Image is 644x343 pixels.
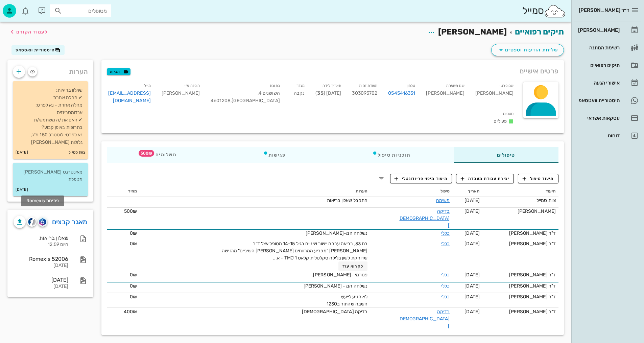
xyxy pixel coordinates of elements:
span: השושנים 4 [258,90,280,96]
div: תיקים רפואיים [577,63,620,68]
small: צוות סמייל [69,149,85,156]
button: romexis logo [38,217,47,227]
th: תיעוד [482,186,558,197]
small: שם משפחה [446,84,464,88]
span: , [231,98,232,104]
span: [DATE] [464,198,480,203]
a: תיקים רפואיים [574,57,641,73]
a: היסטוריית וואטסאפ [574,92,641,109]
span: לא הגיע לייעוץ חשבה שהתור ב1230 [327,294,368,307]
div: [PERSON_NAME] [485,208,556,215]
div: ד"ר [PERSON_NAME] [485,282,556,290]
div: [DATE] [14,284,68,290]
span: תג [20,5,24,9]
small: מייל [144,84,150,88]
span: תגיות [110,69,127,75]
small: [DATE] [16,186,28,193]
div: דוחות [577,133,620,138]
small: סטטוס [503,112,514,116]
span: תשלומים [150,153,176,157]
a: כללי [441,294,450,300]
span: [PERSON_NAME] [438,27,507,37]
div: [PERSON_NAME] [421,81,470,109]
span: פעילים [494,118,507,124]
th: הערות [140,186,370,197]
th: מחיר [107,186,140,197]
span: [DATE] [464,241,480,247]
div: [PERSON_NAME] [577,27,620,33]
button: תגיות [107,68,130,75]
img: cliniview logo [28,218,36,226]
small: [DATE] [16,149,28,156]
div: צוות סמייל [485,197,556,204]
span: בת 33, בריאה עברה יישור שיניים בגיל 14-15 מטופל אצל ד"ר [PERSON_NAME] "מפריע המרווחים [PERSON_NAM... [222,241,367,261]
div: סמייל [522,4,566,18]
span: נשלחה המ-[PERSON_NAME] [306,230,367,236]
a: עסקאות אשראי [574,110,641,126]
th: טיפול [370,186,452,197]
small: תאריך לידה [323,84,341,88]
span: היסטוריית וואטסאפ [16,48,55,52]
span: [DATE] [464,294,480,300]
div: Romexis 52006 [14,256,68,262]
p: מאינטרנט [PERSON_NAME] מטפלת [18,168,82,183]
a: כללי [441,230,450,236]
small: הופנה ע״י [185,84,200,88]
small: כתובת [270,84,280,88]
button: תיעוד מיפוי פריודונטלי [390,174,452,183]
div: היום 12:59 [14,242,68,248]
span: לקרוא עוד [342,264,363,269]
div: עסקאות אשראי [577,115,620,121]
span: תיעוד מיפוי פריודונטלי [395,176,448,182]
span: 0₪ [130,230,137,236]
span: [DATE] [464,272,480,278]
a: כללי [441,272,450,278]
small: מגדר [296,84,305,88]
span: [DATE] [464,309,480,315]
a: 0545416351 [388,90,415,97]
small: שם פרטי [500,84,514,88]
div: הערות [7,60,93,80]
a: אישורי הגעה [574,75,641,91]
span: פנורמי -[PERSON_NAME]. [312,272,367,278]
th: תאריך [452,186,482,197]
span: 0₪ [130,283,137,289]
small: טלפון [407,84,415,88]
button: לעמוד הקודם [8,26,48,38]
span: [DATE] [464,230,480,236]
div: ד"ר [PERSON_NAME] [485,240,556,247]
button: יצירת עבודת מעבדה [456,174,514,183]
span: [DATE] ( ) [315,90,341,96]
span: 4601208 [211,98,231,104]
span: , [258,90,259,96]
strong: 35 [317,90,323,96]
a: כללי [441,241,450,247]
a: בדיקה [DEMOGRAPHIC_DATA] [400,309,450,329]
div: אישורי הגעה [577,80,620,86]
span: שליחת הודעות וטפסים [497,46,558,54]
a: משימה [436,198,450,203]
span: ד״ר [PERSON_NAME] [579,7,629,13]
a: [EMAIL_ADDRESS][DOMAIN_NAME] [108,90,151,104]
button: cliniview logo [27,217,37,227]
span: 0₪ [130,241,137,247]
img: SmileCloud logo [544,4,566,18]
button: שליחת הודעות וטפסים [491,44,564,56]
span: [DATE] [464,208,480,214]
div: [DATE] [14,277,68,283]
span: 303093702 [352,90,377,96]
span: תג [139,150,154,157]
img: romexis logo [39,218,46,226]
span: [GEOGRAPHIC_DATA] [231,98,280,104]
span: יצירת עבודת מעבדה [461,176,509,182]
button: תיעוד טיפול [518,174,558,183]
span: נשלחה המ - [PERSON_NAME] [304,283,367,289]
div: רשימת המתנה [577,45,620,50]
small: תעודת זהות [359,84,377,88]
div: נקבה [285,81,310,109]
a: דוחות [574,128,641,144]
div: פגישות [220,147,329,163]
span: פרטים אישיים [520,66,558,76]
span: 500₪ [124,208,137,214]
div: ד"ר [PERSON_NAME] [485,308,556,315]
